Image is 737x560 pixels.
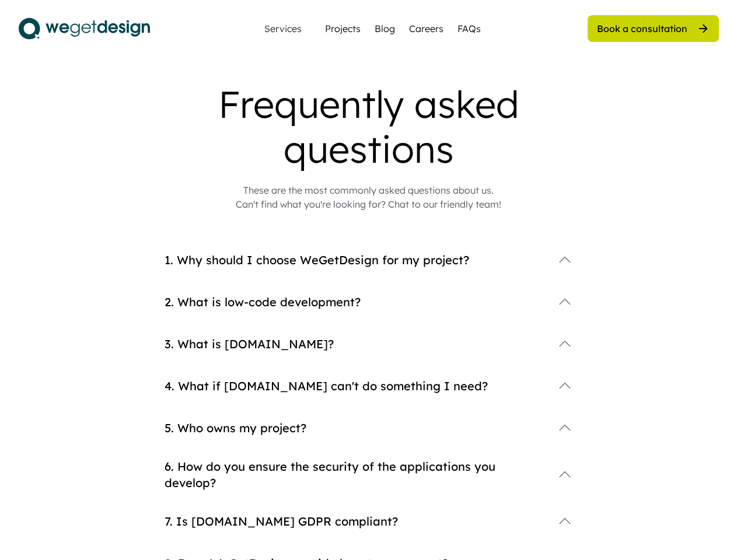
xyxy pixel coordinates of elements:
[165,252,546,268] div: 1. Why should I choose WeGetDesign for my project?
[260,24,306,33] div: Services
[236,183,501,211] div: These are the most commonly asked questions about us. Can't find what you're looking for? Chat to...
[165,513,546,530] div: 7. Is [DOMAIN_NAME] GDPR compliant?
[409,22,443,36] a: Careers
[165,294,546,310] div: 2. What is low-code development?
[165,459,546,491] div: 6. How do you ensure the security of the applications you develop?
[325,22,361,36] a: Projects
[135,82,602,171] div: Frequently asked questions
[597,22,687,35] div: Book a consultation
[165,420,546,436] div: 5. Who owns my project?
[165,378,546,394] div: 4. What if [DOMAIN_NAME] can't do something I need?
[19,14,150,43] img: logo.svg
[165,336,546,352] div: 3. What is [DOMAIN_NAME]?
[375,22,395,36] a: Blog
[457,22,481,36] a: FAQs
